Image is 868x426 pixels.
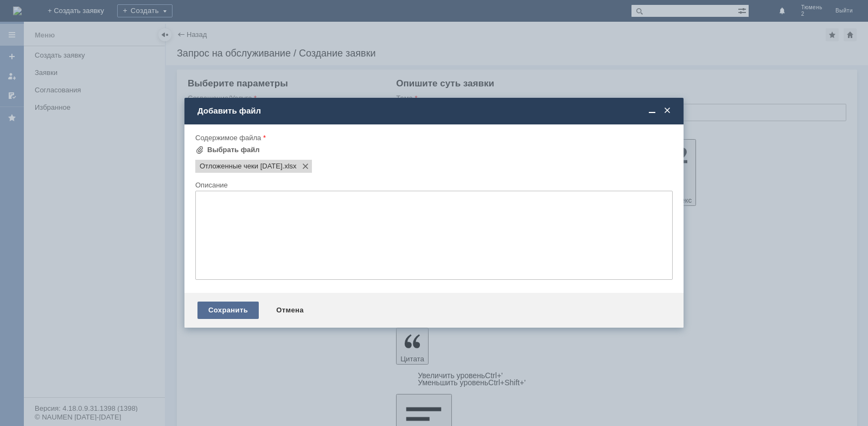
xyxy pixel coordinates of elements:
[195,134,671,141] div: Содержимое файла
[283,162,297,171] span: Отложенные чеки 18.09.2025.xlsx
[195,181,671,189] div: Описание
[662,106,673,116] span: Закрыть
[207,146,260,154] div: Выбрать файл
[4,4,158,22] div: [PERSON_NAME] удалить отложенные чеки во вложении
[647,106,658,116] span: Свернуть (Ctrl + M)
[197,106,673,116] div: Добавить файл
[200,162,283,171] span: Отложенные чеки 18.09.2025.xlsx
